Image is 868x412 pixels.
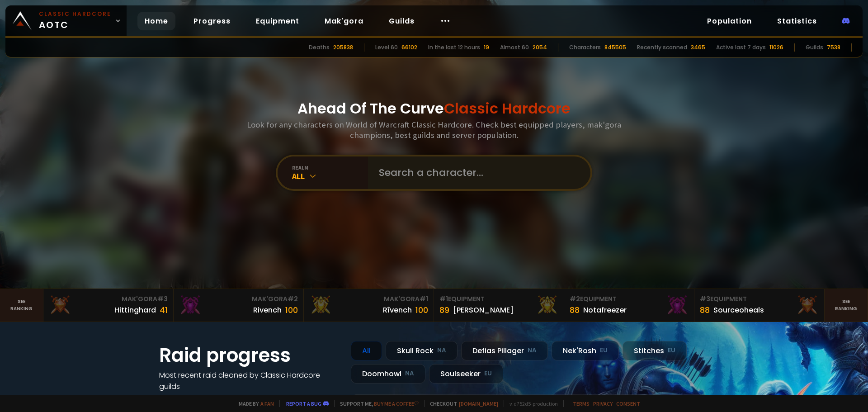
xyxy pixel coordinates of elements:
div: 7538 [827,43,840,52]
div: Active last 7 days [716,43,766,52]
div: Skull Rock [386,341,458,360]
div: Almost 60 [500,43,529,52]
small: NA [437,346,446,355]
div: Mak'Gora [179,294,298,304]
a: [DOMAIN_NAME] [459,400,498,407]
div: Defias Pillager [461,341,548,360]
span: # 2 [288,294,298,303]
a: Home [137,12,175,30]
a: Mak'Gora#2Rivench100 [174,289,304,322]
a: Buy me a coffee [374,400,419,407]
span: Support me, [334,400,419,407]
div: 845505 [604,43,626,52]
a: See all progress [159,393,218,403]
small: Classic Hardcore [39,10,111,18]
small: EU [484,369,492,378]
div: Rivench [253,304,282,316]
span: # 3 [157,294,168,303]
a: #1Equipment89[PERSON_NAME] [434,289,564,322]
span: AOTC [39,10,111,32]
div: 89 [439,304,449,316]
div: In the last 12 hours [428,43,480,52]
div: Level 60 [375,43,398,52]
div: Mak'Gora [309,294,428,304]
h1: Ahead Of The Curve [297,98,571,119]
div: Soulseeker [429,364,503,384]
div: Doomhowl [351,364,425,384]
div: Deaths [309,43,330,52]
span: # 2 [570,294,580,303]
a: #2Equipment88Notafreezer [564,289,694,322]
a: Consent [616,400,640,407]
a: Seeranking [825,289,868,322]
a: a fan [260,400,274,407]
a: Mak'Gora#3Hittinghard41 [43,289,174,322]
a: Progress [186,12,238,30]
span: # 1 [420,294,428,303]
div: 41 [160,304,168,316]
a: Equipment [249,12,307,30]
div: 88 [700,304,710,316]
span: Checkout [424,400,498,407]
div: Recently scanned [637,43,687,52]
div: 2054 [533,43,547,52]
a: Statistics [770,12,824,30]
a: Population [700,12,759,30]
span: Made by [233,400,274,407]
div: Hittinghard [114,304,156,316]
small: EU [600,346,608,355]
div: Equipment [700,294,819,304]
span: Classic Hardcore [444,98,571,118]
div: Equipment [570,294,689,304]
a: Mak'Gora#1Rîvench100 [304,289,434,322]
h3: Look for any characters on World of Warcraft Classic Hardcore. Check best equipped players, mak'g... [243,119,625,140]
div: 19 [484,43,489,52]
div: 100 [285,304,298,316]
div: Notafreezer [583,304,627,316]
div: 66102 [401,43,417,52]
a: Privacy [593,400,613,407]
div: realm [292,164,368,171]
div: 205838 [333,43,353,52]
div: 3465 [691,43,705,52]
small: NA [405,369,414,378]
div: 100 [415,304,428,316]
div: Characters [569,43,601,52]
div: Nek'Rosh [552,341,619,360]
span: v. d752d5 - production [504,400,558,407]
span: # 1 [439,294,448,303]
div: Equipment [439,294,558,304]
input: Search a character... [373,156,580,189]
div: Mak'Gora [49,294,168,304]
span: # 3 [700,294,710,303]
div: Stitches [623,341,687,360]
div: Guilds [806,43,823,52]
div: Rîvench [383,304,412,316]
a: Classic HardcoreAOTC [5,5,127,36]
a: Report a bug [286,400,321,407]
small: EU [668,346,675,355]
div: [PERSON_NAME] [453,304,514,316]
a: Terms [573,400,590,407]
div: Sourceoheals [713,304,764,316]
div: 11026 [769,43,783,52]
div: 88 [570,304,580,316]
a: Mak'gora [317,12,371,30]
div: All [351,341,382,360]
h1: Raid progress [159,341,340,369]
div: All [292,171,368,181]
small: NA [528,346,537,355]
a: Guilds [382,12,422,30]
a: #3Equipment88Sourceoheals [694,289,825,322]
h4: Most recent raid cleaned by Classic Hardcore guilds [159,369,340,392]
